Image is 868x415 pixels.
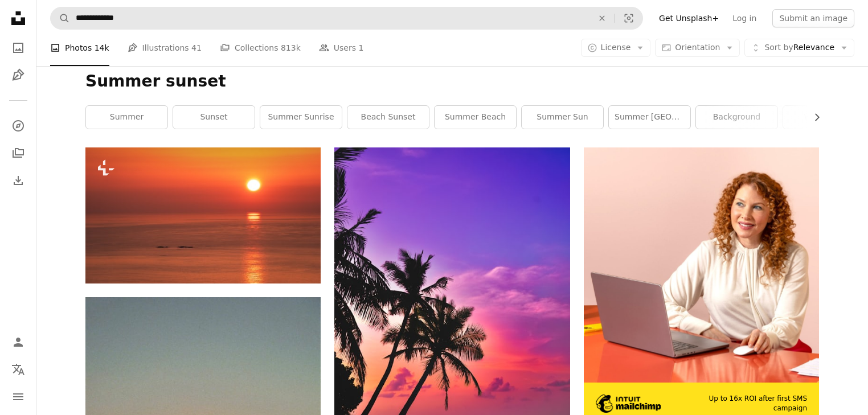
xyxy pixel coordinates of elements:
span: Relevance [764,42,834,54]
span: 813k [281,42,301,54]
a: sunset [173,106,255,129]
img: file-1690386555781-336d1949dad1image [596,395,661,413]
h1: Summer sunset [85,71,819,92]
a: summer beach [435,106,516,129]
a: Illustrations 41 [128,30,202,66]
span: 41 [191,42,202,54]
img: file-1722962837469-d5d3a3dee0c7image [584,147,819,383]
a: Explore [7,114,30,137]
a: Photos [7,36,30,59]
a: Collections [7,142,30,165]
button: Sort byRelevance [744,39,854,57]
span: Orientation [675,43,720,52]
button: License [581,39,651,57]
a: a large body of water with a sunset in the background [85,210,321,220]
a: beach sunset [347,106,429,129]
button: Visual search [615,7,642,29]
button: Orientation [655,39,740,57]
a: silhouette photography of coconut palm trees [334,319,570,330]
a: Log in / Sign up [7,331,30,354]
span: Sort by [764,43,793,52]
a: background [696,106,777,129]
span: License [601,43,631,52]
a: Illustrations [7,64,30,87]
button: Language [7,358,30,381]
a: wallpaper [783,106,865,129]
a: Download History [7,169,30,192]
a: summer [86,106,167,129]
form: Find visuals sitewide [50,7,643,30]
a: summer [GEOGRAPHIC_DATA] [609,106,690,129]
a: Users 1 [319,30,364,66]
a: Get Unsplash+ [652,9,726,27]
a: Home — Unsplash [7,7,30,32]
button: Search Unsplash [51,7,70,29]
button: Submit an image [772,9,854,27]
button: Clear [589,7,615,29]
a: Log in [726,9,763,27]
a: summer sunrise [260,106,342,129]
a: summer sun [522,106,603,129]
button: scroll list to the right [806,106,819,129]
img: a large body of water with a sunset in the background [85,147,321,283]
a: Collections 813k [220,30,301,66]
button: Menu [7,385,30,408]
span: Up to 16x ROI after first SMS campaign [678,394,807,413]
span: 1 [358,42,363,54]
